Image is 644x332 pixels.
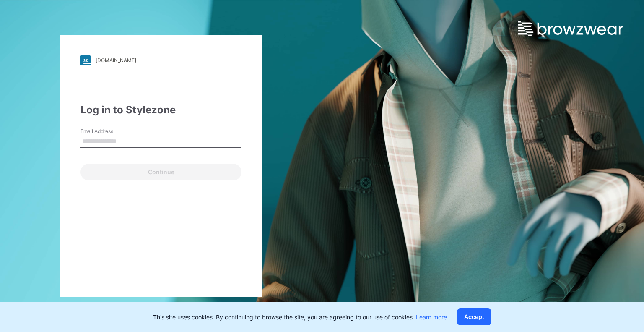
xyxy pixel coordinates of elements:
[416,314,447,321] a: Learn more
[80,55,91,65] img: stylezone-logo.562084cfcfab977791bfbf7441f1a819.svg
[153,313,447,322] p: This site uses cookies. By continuing to browse the site, you are agreeing to our use of cookies.
[457,308,491,325] button: Accept
[80,128,139,135] label: Email Address
[518,21,623,36] img: browzwear-logo.e42bd6dac1945053ebaf764b6aa21510.svg
[96,57,136,63] div: [DOMAIN_NAME]
[80,102,241,118] div: Log in to Stylezone
[80,55,241,65] a: [DOMAIN_NAME]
